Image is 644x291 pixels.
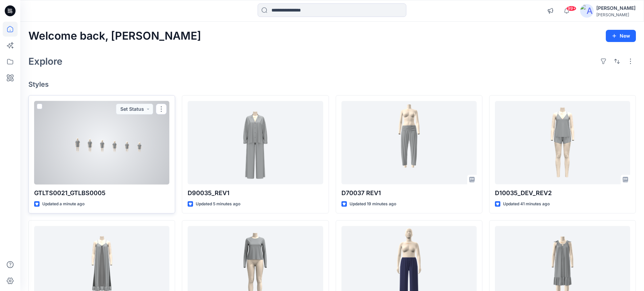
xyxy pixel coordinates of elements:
p: Updated 41 minutes ago [503,201,550,208]
p: Updated a minute ago [42,201,85,208]
h4: Styles [28,80,636,88]
div: [PERSON_NAME] [596,4,636,12]
img: avatar [580,4,594,18]
p: GTLTS0021_GTLBS0005 [34,188,169,198]
p: Updated 5 minutes ago [196,201,240,208]
a: D10035_DEV_REV2 [495,101,630,185]
a: D90035_REV1 [188,101,323,185]
p: D70037 REV1 [341,188,477,198]
span: 99+ [566,6,576,11]
p: D10035_DEV_REV2 [495,188,630,198]
button: New [606,30,636,42]
h2: Explore [28,56,63,67]
a: GTLTS0021_GTLBS0005 [34,101,169,185]
div: [PERSON_NAME] [596,12,636,17]
p: Updated 19 minutes ago [350,201,396,208]
p: D90035_REV1 [188,188,323,198]
a: D70037 REV1 [341,101,477,185]
h2: Welcome back, [PERSON_NAME] [28,30,201,42]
